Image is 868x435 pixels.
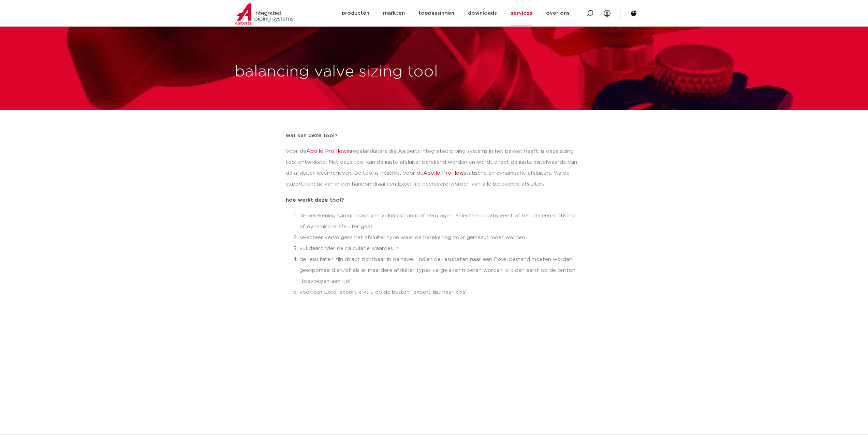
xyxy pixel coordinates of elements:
[306,149,347,154] a: Apollo ProFlow
[286,198,344,203] strong: hoe werkt deze tool?
[299,243,583,254] li: vul daaronder de calculatie waardes in
[299,232,583,243] li: selecteer vervolgens het afsluiter type waar de berekening voor gemaakt moet worden
[423,171,464,176] a: Apollo ProFlow
[286,133,337,138] strong: wat kan deze tool?
[286,146,583,190] p: Voor de inregelafsluiters die Aalberts integrated piping systems in het pakket heeft, is deze siz...
[299,211,583,232] li: de berekening kan op basis van volumestroom of vermogen. Selecteer daarbij eerst of het om een st...
[299,287,583,298] li: voor een Excel export klikt u op de button “export lijst naar xlxs”
[235,61,634,83] h1: balancing valve sizing tool
[299,254,583,287] li: de resultaten zijn direct zichtbaar in de tabel. Indien de resultaten naar een Excel bestand moet...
